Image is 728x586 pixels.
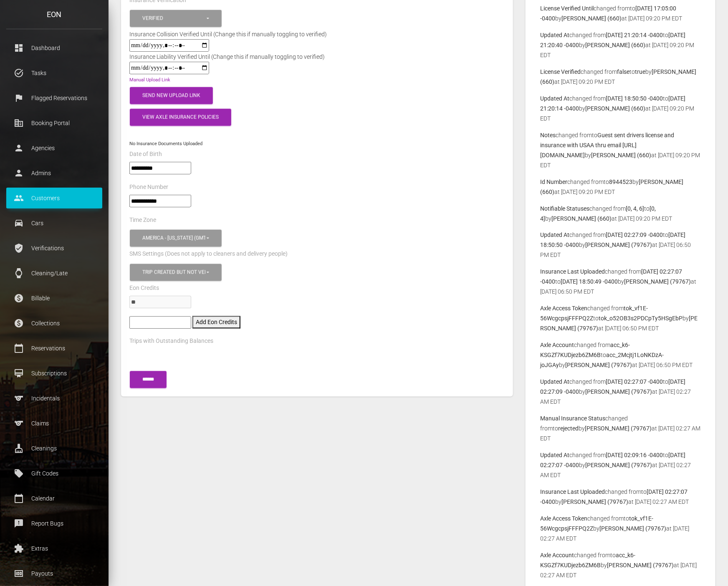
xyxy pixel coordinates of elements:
[13,192,96,204] p: Customers
[6,213,102,234] a: drive_eta Cars
[142,269,205,276] div: Trip created but not verified , Customer is verified and trip is set to go
[540,551,701,581] p: changed from to by at [DATE] 02:27 AM EDT
[13,267,96,279] p: Cleaning/Late
[585,42,645,48] b: [PERSON_NAME] (660)
[540,267,701,297] p: changed from to by at [DATE] 06:50 PM EDT
[6,288,102,309] a: paid Billable
[13,567,96,580] p: Payouts
[540,340,701,370] p: changed from to by at [DATE] 06:50 PM EDT
[540,179,567,185] b: Id Number
[13,542,96,555] p: Extras
[540,232,569,239] b: Updated At
[540,67,701,87] p: changed from to by at [DATE] 09:20 PM EDT
[561,279,618,285] b: [DATE] 18:50:49 -0400
[6,63,102,83] a: task_alt Tasks
[561,15,622,22] b: [PERSON_NAME] (660)
[6,338,102,359] a: calendar_today Reservations
[13,167,96,179] p: Admins
[540,177,701,197] p: changed from to by at [DATE] 09:20 PM EDT
[540,487,701,507] p: changed from to by at [DATE] 02:27 AM EDT
[599,315,682,322] b: tok_o52OB3s2PDCpTy5HSgEbP
[540,32,569,38] b: Updated At
[13,392,96,405] p: Incidentals
[192,316,240,329] button: Add Eon Credits
[130,109,231,126] button: View Axle Insurance Policies
[13,242,96,254] p: Verifications
[142,15,205,22] div: Verified
[540,342,574,349] b: Axle Account
[6,488,102,509] a: calendar_today Calendar
[6,363,102,384] a: card_membership Subscriptions
[129,150,162,158] label: Date of Birth
[585,105,645,112] b: [PERSON_NAME] (660)
[129,284,159,293] label: Eon Credits
[130,87,213,104] button: Send New Upload Link
[635,68,645,75] b: true
[540,132,556,138] b: Notes
[129,77,170,83] a: Manual Upload Link
[13,442,96,455] p: Cleanings
[129,216,156,224] label: Time Zone
[130,264,222,281] button: Trip created but not verified, Customer is verified and trip is set to go
[540,304,701,334] p: changed from to by at [DATE] 06:50 PM EDT
[606,379,663,385] b: [DATE] 02:27:07 -0400
[540,452,569,459] b: Updated At
[6,538,102,559] a: extension Extras
[13,217,96,229] p: Cars
[540,5,594,12] b: License Verified Until
[540,450,701,480] p: changed from to by at [DATE] 02:27 AM EDT
[540,415,605,422] b: Manual Insurance Status
[540,305,587,312] b: Axle Access Token
[13,67,96,79] p: Tasks
[607,562,674,569] b: [PERSON_NAME] (79767)
[13,317,96,329] p: Collections
[6,113,102,133] a: corporate_fare Booking Portal
[13,342,96,355] p: Reservations
[129,183,168,191] label: Phone Number
[606,32,663,38] b: [DATE] 21:20:14 -0400
[130,230,222,247] button: America - New York (GMT -05:00)
[6,413,102,434] a: sports Claims
[540,204,701,224] p: changed from to by at [DATE] 09:20 PM EDT
[6,463,102,484] a: local_offer Gift Codes
[606,452,663,459] b: [DATE] 02:09:16 -0400
[540,379,569,385] b: Updated At
[13,117,96,129] p: Booking Portal
[626,205,644,212] b: [0, 4, 6]
[123,52,331,62] div: Insurance Liability Verified Until (Change this if manually toggling to verified)
[6,88,102,108] a: flag Flagged Reservations
[540,95,569,102] b: Updated At
[617,68,629,75] b: false
[561,499,628,506] b: [PERSON_NAME] (79767)
[6,263,102,284] a: watch Cleaning/Late
[6,138,102,158] a: person Agencies
[540,489,605,495] b: Insurance Last Uploaded
[6,163,102,184] a: person Admins
[123,29,333,39] div: Insurance Collision Verified Until (Change this if manually toggling to verified)
[540,516,587,522] b: Axle Access Token
[606,232,663,239] b: [DATE] 02:27:09 -0400
[585,389,652,395] b: [PERSON_NAME] (79767)
[129,250,288,259] label: SMS Settings (Does not apply to cleaners and delivery people)
[624,279,691,285] b: [PERSON_NAME] (79767)
[606,95,663,102] b: [DATE] 18:50:50 -0400
[540,414,701,444] p: changed from to by at [DATE] 02:27 AM EDT
[13,92,96,104] p: Flagged Reservations
[129,337,213,346] label: Trips with Outstanding Balances
[540,377,701,407] p: changed from to by at [DATE] 02:27 AM EDT
[591,152,651,158] b: [PERSON_NAME] (660)
[540,552,574,559] b: Axle Account
[6,188,102,209] a: people Customers
[13,517,96,530] p: Report Bugs
[13,467,96,480] p: Gift Codes
[129,141,202,146] small: No Insurance Documents Uploaded
[558,425,579,432] b: rejected
[142,235,205,242] div: America - [US_STATE] (GMT -05:00)
[551,215,612,222] b: [PERSON_NAME] (660)
[13,417,96,430] p: Claims
[6,238,102,259] a: verified_user Verifications
[565,362,632,369] b: [PERSON_NAME] (79767)
[540,269,605,275] b: Insurance Last Uploaded
[6,313,102,334] a: paid Collections
[13,42,96,54] p: Dashboard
